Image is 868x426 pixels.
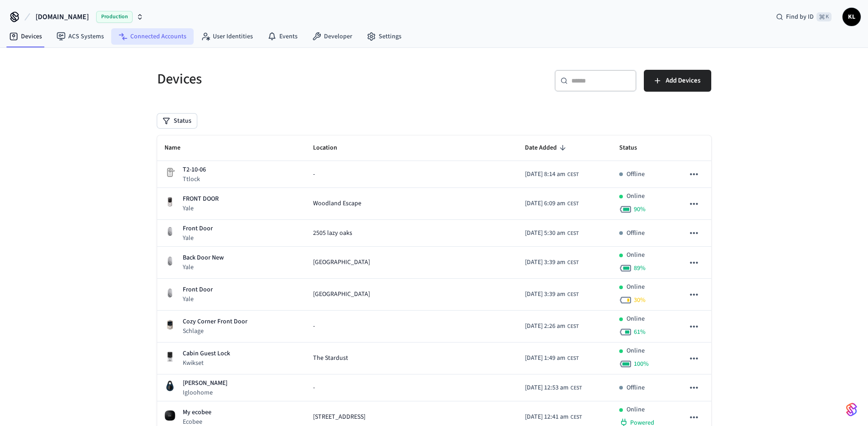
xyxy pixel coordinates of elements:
[567,171,579,179] span: CEST
[260,28,305,45] a: Events
[183,204,219,213] p: Yale
[313,199,361,208] span: Woodland Escape
[2,28,49,45] a: Devices
[183,388,227,397] p: Igloohome
[360,28,409,45] a: Settings
[567,291,579,299] span: CEST
[817,12,832,21] span: ⌘ K
[164,380,175,391] img: igloohome_sk3e
[305,28,360,45] a: Developer
[627,314,645,324] p: Online
[183,327,247,336] p: Schlage
[313,290,370,299] span: [GEOGRAPHIC_DATA]
[525,412,569,422] span: [DATE] 12:41 am
[164,319,175,330] img: Schlage Sense Smart Deadbolt with Camelot Trim, Front
[183,408,211,417] p: My ecobee
[36,11,89,22] span: [DOMAIN_NAME]
[619,141,649,155] span: Status
[525,290,579,299] div: Europe/Zagreb
[164,351,175,362] img: Kwikset Halo Touchscreen Wifi Enabled Smart Lock, Polished Chrome, Front
[627,229,645,238] p: Offline
[157,70,429,88] h5: Devices
[49,28,111,45] a: ACS Systems
[525,353,579,363] div: Europe/Zagreb
[627,383,645,393] p: Offline
[627,405,645,415] p: Online
[627,250,645,260] p: Online
[634,205,646,214] span: 90 %
[183,285,213,295] p: Front Door
[525,290,565,299] span: [DATE] 3:39 am
[164,197,175,208] img: Yale Assure Touchscreen Wifi Smart Lock, Satin Nickel, Front
[313,258,370,267] span: [GEOGRAPHIC_DATA]
[634,264,646,273] span: 89 %
[183,234,213,243] p: Yale
[164,287,175,298] img: August Wifi Smart Lock 3rd Gen, Silver, Front
[525,383,569,393] span: [DATE] 12:53 am
[183,349,230,358] p: Cabin Guest Lock
[627,170,645,179] p: Offline
[525,229,565,238] span: [DATE] 5:30 am
[313,322,315,331] span: -
[525,170,579,179] div: Europe/Zagreb
[183,358,230,368] p: Kwikset
[769,9,839,25] div: Find by ID⌘ K
[183,379,227,388] p: [PERSON_NAME]
[634,327,646,337] span: 61 %
[525,170,565,179] span: [DATE] 8:14 am
[164,255,175,266] img: August Wifi Smart Lock 3rd Gen, Silver, Front
[183,263,224,272] p: Yale
[567,259,579,267] span: CEST
[567,354,579,363] span: CEST
[627,346,645,356] p: Online
[183,253,224,263] p: Back Door New
[313,229,352,238] span: 2505 lazy oaks
[183,295,213,304] p: Yale
[786,12,814,21] span: Find by ID
[313,383,315,393] span: -
[627,282,645,292] p: Online
[525,199,579,208] div: Europe/Zagreb
[570,413,582,421] span: CEST
[164,167,175,178] img: Placeholder Lock Image
[634,296,646,305] span: 30 %
[525,258,565,267] span: [DATE] 3:39 am
[570,384,582,392] span: CEST
[313,170,315,179] span: -
[164,141,192,155] span: Name
[567,322,579,331] span: CEST
[842,8,861,26] button: KL
[183,317,247,327] p: Cozy Corner Front Door
[183,175,206,184] p: Ttlock
[183,165,206,175] p: T2-10-06
[567,229,579,238] span: CEST
[525,412,582,422] div: Europe/Zagreb
[313,353,348,363] span: The Stardust
[525,141,569,155] span: Date Added
[194,28,260,45] a: User Identities
[634,359,649,369] span: 100 %
[525,229,579,238] div: Europe/Zagreb
[313,412,365,422] span: [STREET_ADDRESS]
[846,402,857,417] img: SeamLogoGradient.69752ec5.svg
[525,322,565,331] span: [DATE] 2:26 am
[164,226,175,237] img: August Wifi Smart Lock 3rd Gen, Silver, Front
[164,410,175,421] img: ecobee_lite_3
[666,75,700,87] span: Add Devices
[157,114,197,128] button: Status
[111,28,194,45] a: Connected Accounts
[96,11,133,23] span: Production
[627,192,645,201] p: Online
[525,322,579,331] div: Europe/Zagreb
[183,224,213,234] p: Front Door
[567,200,579,208] span: CEST
[644,70,711,92] button: Add Devices
[525,258,579,267] div: Europe/Zagreb
[525,353,565,363] span: [DATE] 1:49 am
[525,383,582,393] div: Europe/Zagreb
[843,9,860,25] span: KL
[183,194,219,204] p: FRONT DOOR
[525,199,565,208] span: [DATE] 6:09 am
[313,141,349,155] span: Location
